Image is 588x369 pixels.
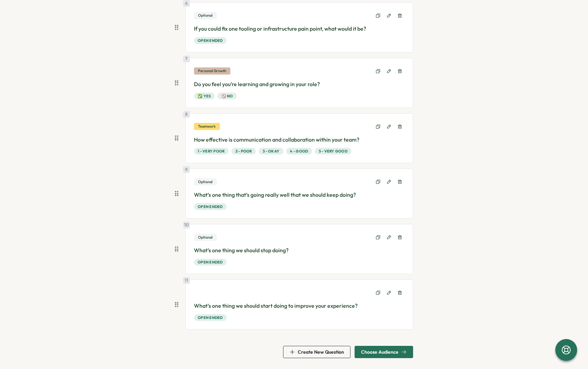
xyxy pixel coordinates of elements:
p: If you could fix one tooling or infrastructure pain point, what would it be? [194,25,405,33]
div: 8 [183,111,190,118]
span: ✅ Yes [198,93,211,99]
button: Choose Audience [355,346,413,358]
p: How effective is communication and collaboration within your team? [194,135,405,144]
span: Open ended [198,204,223,210]
div: 7 [183,55,190,62]
div: Teamwork [194,123,220,130]
div: Personal Growth [194,67,230,75]
p: What’s one thing we should stop doing? [194,246,405,255]
span: Open ended [198,259,223,265]
span: 2 - Poor [235,148,252,154]
span: Choose Audience [361,350,398,354]
div: Optional [194,12,217,19]
div: Optional [194,234,217,241]
span: 4 - Good [290,148,308,154]
p: Do you feel you’re learning and growing in your role? [194,80,405,89]
div: 11 [183,277,190,284]
span: Open ended [198,37,223,44]
button: Create New Question [283,346,350,358]
p: What’s one thing we should start doing to improve your experience? [194,302,405,310]
div: 10 [183,222,190,228]
p: What’s one thing that’s going really well that we should keep doing? [194,191,405,199]
span: Create New Question [298,350,344,354]
span: 1 - Very Poor [198,148,225,154]
span: 🚫 No [222,93,233,99]
span: 3 - Okay [263,148,279,154]
span: 5 - Very Good [319,148,347,154]
div: Optional [194,178,217,186]
span: Open ended [198,315,223,321]
div: 9 [183,166,190,173]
